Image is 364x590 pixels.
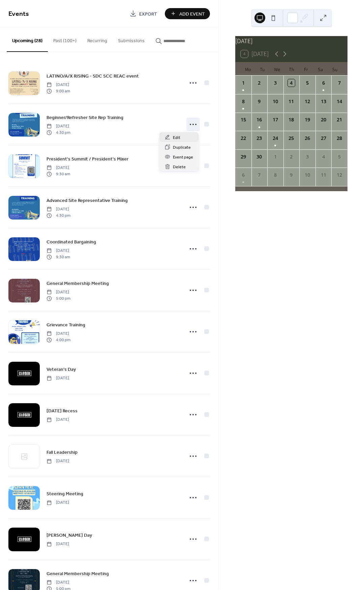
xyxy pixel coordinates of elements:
[241,62,255,76] div: Mo
[320,79,327,87] div: 6
[48,27,82,51] button: Past (100+)
[304,135,311,142] div: 26
[47,156,128,163] span: President's Summit / President's Mixer
[47,321,85,329] a: Grievance Training
[272,153,279,160] div: 1
[256,153,263,160] div: 30
[336,171,343,179] div: 12
[288,153,295,160] div: 2
[284,62,299,76] div: Th
[47,197,128,204] span: Advanced Site Representative Training
[256,135,263,142] div: 23
[47,448,78,456] a: Fall Leadership
[47,254,70,260] span: 9:30 am
[47,129,70,136] span: 4:30 pm
[47,295,70,301] span: 5:00 pm
[272,79,279,87] div: 3
[336,79,343,87] div: 7
[47,500,69,506] span: [DATE]
[47,531,92,539] a: [PERSON_NAME] Day
[47,365,76,373] a: Veteran's Day
[47,337,70,343] span: 4:00 pm
[240,171,247,179] div: 6
[304,171,311,179] div: 10
[336,98,343,105] div: 14
[47,114,123,121] a: Beginner/Refresher Site Rep Training
[47,458,69,464] span: [DATE]
[288,116,295,123] div: 18
[47,239,96,246] span: Coordinated Bargaining
[320,116,327,123] div: 20
[47,491,83,498] span: Steering Meeting
[288,98,295,105] div: 11
[320,153,327,160] div: 4
[272,171,279,179] div: 8
[256,79,263,87] div: 2
[235,36,347,46] div: [DATE]
[304,98,311,105] div: 12
[47,570,109,578] span: General Membership Meeting
[47,155,128,163] a: President's Summit / President's Mixer
[173,154,193,161] span: Event page
[240,79,247,87] div: 1
[320,135,327,142] div: 27
[47,238,96,246] a: Coordinated Bargaining
[240,116,247,123] div: 15
[47,279,109,287] a: General Membership Meeting
[47,123,70,129] span: [DATE]
[47,322,85,329] span: Grievance Training
[47,375,69,381] span: [DATE]
[288,171,295,179] div: 9
[139,10,157,18] span: Export
[47,331,70,337] span: [DATE]
[47,171,70,177] span: 9:30 am
[173,134,180,141] span: Edit
[240,135,247,142] div: 22
[47,417,69,423] span: [DATE]
[47,490,83,498] a: Steering Meeting
[336,153,343,160] div: 5
[240,98,247,105] div: 8
[47,280,109,287] span: General Membership Meeting
[256,116,263,123] div: 16
[47,532,92,539] span: [PERSON_NAME] Day
[336,135,343,142] div: 28
[47,570,109,578] a: General Membership Meeting
[47,289,70,295] span: [DATE]
[255,62,270,76] div: Tu
[173,144,191,151] span: Duplicate
[47,212,70,218] span: 4:30 pm
[125,8,162,19] a: Export
[256,171,263,179] div: 7
[328,62,342,76] div: Su
[336,116,343,123] div: 21
[173,164,186,171] span: Delete
[47,197,128,204] a: Advanced Site Representative Training
[113,27,150,51] button: Submissions
[240,153,247,160] div: 29
[270,62,284,76] div: We
[47,114,123,121] span: Beginner/Refresher Site Rep Training
[47,248,70,254] span: [DATE]
[272,116,279,123] div: 17
[313,62,328,76] div: Sa
[288,135,295,142] div: 25
[7,27,48,52] button: Upcoming (28)
[272,135,279,142] div: 24
[47,165,70,171] span: [DATE]
[165,8,210,19] button: Add Event
[304,153,311,160] div: 3
[82,27,113,51] button: Recurring
[47,449,78,456] span: Fall Leadership
[47,206,70,212] span: [DATE]
[288,79,295,87] div: 4
[47,541,69,547] span: [DATE]
[304,116,311,123] div: 19
[320,98,327,105] div: 13
[47,366,76,373] span: Veteran's Day
[47,82,70,88] span: [DATE]
[256,98,263,105] div: 9
[299,62,313,76] div: Fr
[47,580,70,586] span: [DATE]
